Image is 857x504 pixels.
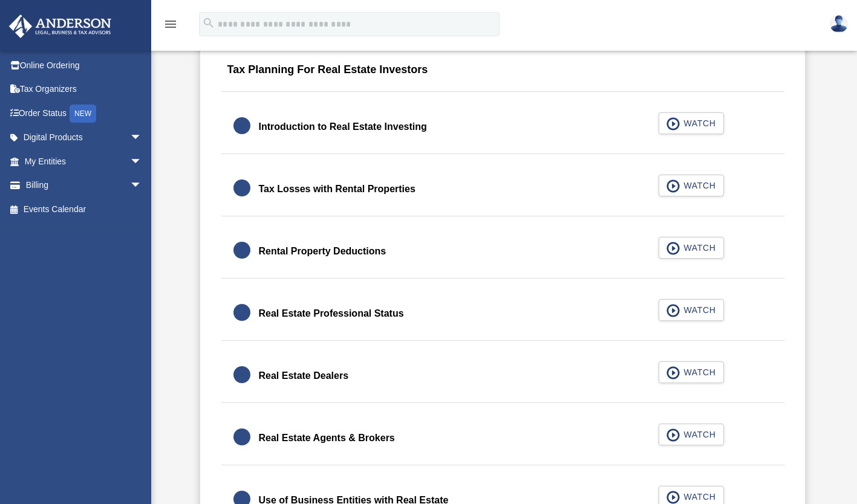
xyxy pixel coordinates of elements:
a: My Entitiesarrow_drop_down [8,149,160,173]
a: Tax Losses with Rental Properties WATCH [233,175,772,204]
a: menu [163,21,178,31]
span: WATCH [680,117,715,129]
button: WATCH [659,424,724,445]
a: Online Ordering [8,53,160,77]
i: search [202,16,215,30]
span: WATCH [680,428,715,441]
button: WATCH [659,112,724,134]
span: WATCH [680,366,715,378]
button: WATCH [659,361,724,383]
span: WATCH [680,179,715,192]
a: Digital Productsarrow_drop_down [8,126,160,150]
div: Real Estate Agents & Brokers [259,430,395,447]
a: Real Estate Dealers WATCH [233,361,772,390]
a: Real Estate Agents & Brokers WATCH [233,424,772,453]
div: Tax Planning For Real Estate Investors [221,54,784,92]
i: menu [163,17,178,31]
a: Introduction to Real Estate Investing WATCH [233,112,772,141]
span: WATCH [680,304,715,316]
span: WATCH [680,242,715,254]
div: Tax Losses with Rental Properties [259,181,415,198]
img: Anderson Advisors Platinum Portal [5,15,115,38]
span: arrow_drop_down [130,126,154,150]
span: arrow_drop_down [130,173,154,198]
a: Rental Property Deductions WATCH [233,237,772,266]
a: Tax Organizers [8,77,160,102]
div: Real Estate Dealers [259,367,349,384]
span: WATCH [680,491,715,503]
div: Rental Property Deductions [259,243,386,260]
a: Real Estate Professional Status WATCH [233,299,772,328]
a: Events Calendar [8,197,160,221]
button: WATCH [659,237,724,259]
div: Real Estate Professional Status [259,305,404,322]
button: WATCH [659,175,724,196]
div: NEW [70,105,96,123]
button: WATCH [659,299,724,321]
span: arrow_drop_down [130,149,154,174]
a: Billingarrow_drop_down [8,173,160,198]
div: Introduction to Real Estate Investing [259,118,427,135]
a: Order StatusNEW [8,101,160,126]
img: User Pic [830,15,848,33]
